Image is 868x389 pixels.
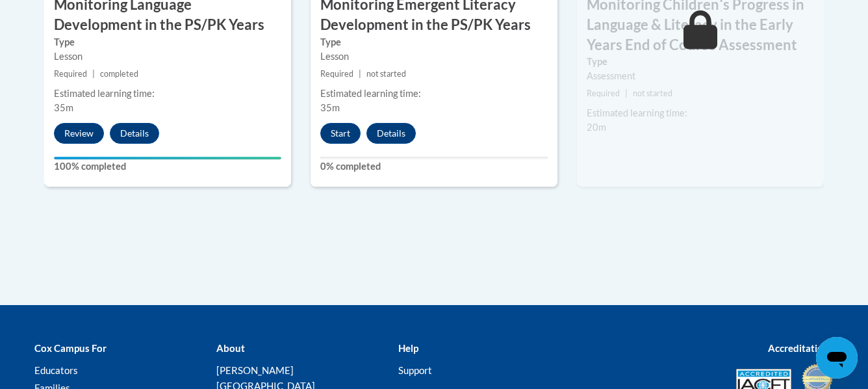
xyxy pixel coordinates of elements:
iframe: Button to launch messaging window [816,337,858,379]
label: Type [320,35,548,49]
span: | [359,69,361,79]
label: Type [587,55,814,69]
label: Type [54,35,281,49]
a: Support [398,364,432,376]
b: Help [398,342,418,354]
div: Estimated learning time: [587,106,814,120]
button: Review [54,123,104,144]
span: Required [320,69,353,79]
span: | [92,69,95,79]
span: not started [366,69,406,79]
a: Educators [34,364,78,376]
span: Required [54,69,87,79]
b: Accreditations [768,342,834,354]
div: Assessment [587,69,814,83]
span: | [625,88,628,98]
span: completed [100,69,138,79]
span: 35m [54,102,73,113]
label: 100% completed [54,159,281,174]
b: About [216,342,245,354]
span: 20m [587,122,606,133]
label: 0% completed [320,159,548,174]
b: Cox Campus For [34,342,107,354]
div: Estimated learning time: [54,87,281,101]
span: not started [633,88,672,98]
span: Required [587,88,620,98]
div: Lesson [54,49,281,64]
div: Estimated learning time: [320,87,548,101]
div: Your progress [54,157,281,159]
button: Details [110,123,159,144]
button: Start [320,123,361,144]
div: Lesson [320,49,548,64]
span: 35m [320,102,340,113]
button: Details [366,123,416,144]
